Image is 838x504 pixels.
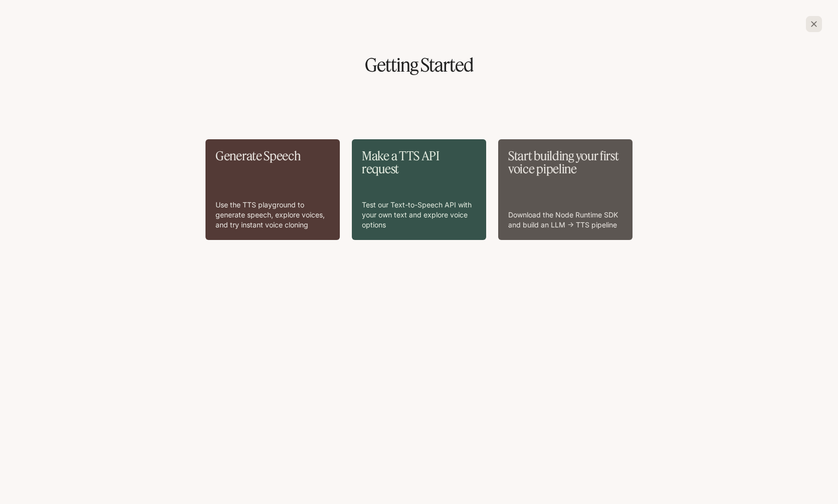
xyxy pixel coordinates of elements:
[498,139,633,240] a: Start building your first voice pipelineDownload the Node Runtime SDK and build an LLM → TTS pipe...
[508,210,622,230] p: Download the Node Runtime SDK and build an LLM → TTS pipeline
[362,200,476,230] p: Test our Text-to-Speech API with your own text and explore voice options
[16,56,822,74] h1: Getting Started
[216,149,330,162] p: Generate Speech
[362,149,476,176] p: Make a TTS API request
[352,139,486,240] a: Make a TTS API requestTest our Text-to-Speech API with your own text and explore voice options
[508,149,622,176] p: Start building your first voice pipeline
[205,139,340,240] a: Generate SpeechUse the TTS playground to generate speech, explore voices, and try instant voice c...
[216,200,330,230] p: Use the TTS playground to generate speech, explore voices, and try instant voice cloning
